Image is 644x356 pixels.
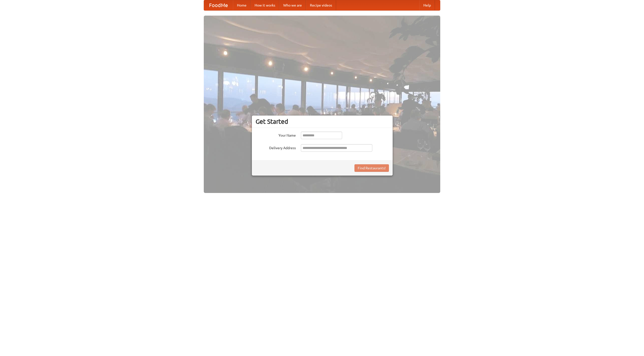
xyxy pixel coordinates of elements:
h3: Get Started [256,118,389,125]
a: Who we are [279,0,306,10]
a: Recipe videos [306,0,336,10]
a: How it works [251,0,279,10]
a: FoodMe [204,0,233,10]
label: Delivery Address [256,144,296,150]
a: Help [419,0,435,10]
label: Your Name [256,132,296,138]
button: Find Restaurants! [354,164,389,172]
a: Home [233,0,251,10]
